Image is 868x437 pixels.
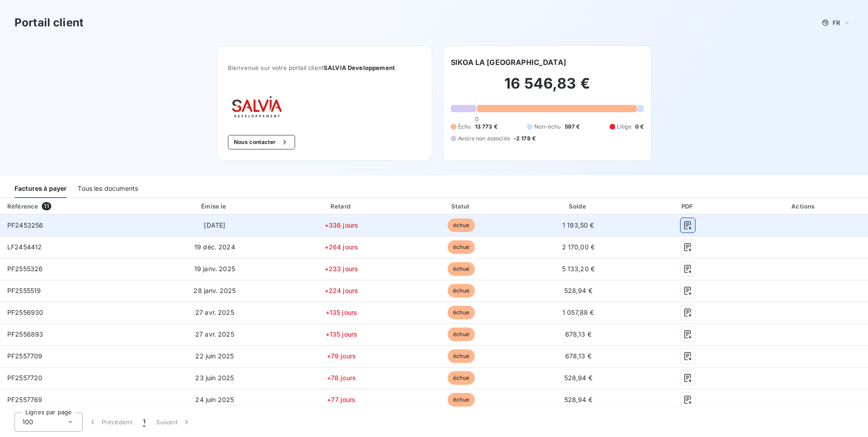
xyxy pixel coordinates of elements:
[150,202,279,211] div: Émise le
[228,64,421,71] span: Bienvenue sur votre portail client .
[833,19,840,26] span: FR
[534,123,561,131] span: Non-échu
[562,221,594,229] span: 1 193,50 €
[451,74,644,102] h2: 16 546,83 €
[448,284,475,298] span: échue
[448,262,475,276] span: échue
[195,396,234,403] span: 24 juin 2025
[325,287,359,294] span: +224 jours
[78,179,138,198] div: Tous les documents
[564,396,592,403] span: 528,94 €
[448,240,475,254] span: échue
[475,115,478,123] span: 0
[7,308,43,316] span: PF2556930
[448,393,475,407] span: échue
[15,179,67,198] div: Factures à payer
[83,412,138,432] button: Précédent
[194,243,235,251] span: 19 déc. 2024
[151,412,197,432] button: Suivant
[193,287,236,294] span: 28 janv. 2025
[327,396,355,403] span: +77 jours
[228,93,286,120] img: Company logo
[448,328,475,341] span: échue
[458,134,510,143] span: Avoirs non associés
[195,308,234,316] span: 27 avr. 2025
[638,202,738,211] div: PDF
[325,265,359,273] span: +233 jours
[523,202,634,211] div: Solde
[195,330,234,338] span: 27 avr. 2025
[564,374,592,382] span: 528,94 €
[325,221,359,229] span: +336 jours
[7,396,42,403] span: PF2557769
[404,202,519,211] div: Statut
[143,417,145,427] span: 1
[7,265,43,273] span: PF2555326
[458,123,471,131] span: Échu
[195,352,234,360] span: 22 juin 2025
[42,202,51,210] span: 11
[448,349,475,363] span: échue
[204,221,225,229] span: [DATE]
[742,202,866,211] div: Actions
[451,57,566,68] h6: SIKOA LA [GEOGRAPHIC_DATA]
[448,218,475,232] span: échue
[195,374,234,382] span: 23 juin 2025
[564,287,592,294] span: 528,94 €
[325,243,359,251] span: +264 jours
[7,330,43,338] span: PF2556893
[565,123,580,131] span: 597 €
[228,135,295,149] button: Nous contacter
[565,352,592,360] span: 678,13 €
[138,412,151,432] button: 1
[448,306,475,319] span: échue
[475,123,498,131] span: 13 773 €
[565,330,592,338] span: 678,13 €
[617,123,631,131] span: Litige
[22,417,33,427] span: 100
[562,265,595,273] span: 5 133,20 €
[7,352,42,360] span: PF2557709
[7,243,42,251] span: LF2454412
[15,15,84,31] h3: Portail client
[635,123,644,131] span: 0 €
[7,221,43,229] span: PF2453256
[7,203,38,210] div: Référence
[448,371,475,385] span: échue
[7,287,41,294] span: PF2555519
[194,265,235,273] span: 19 janv. 2025
[325,330,358,338] span: +135 jours
[562,243,595,251] span: 2 170,00 €
[327,352,356,360] span: +79 jours
[325,308,358,316] span: +135 jours
[562,308,594,316] span: 1 057,88 €
[324,64,395,71] span: SALVIA Developpement
[282,202,400,211] div: Retard
[513,134,536,143] span: -2 178 €
[7,374,42,382] span: PF2557720
[327,374,356,382] span: +78 jours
